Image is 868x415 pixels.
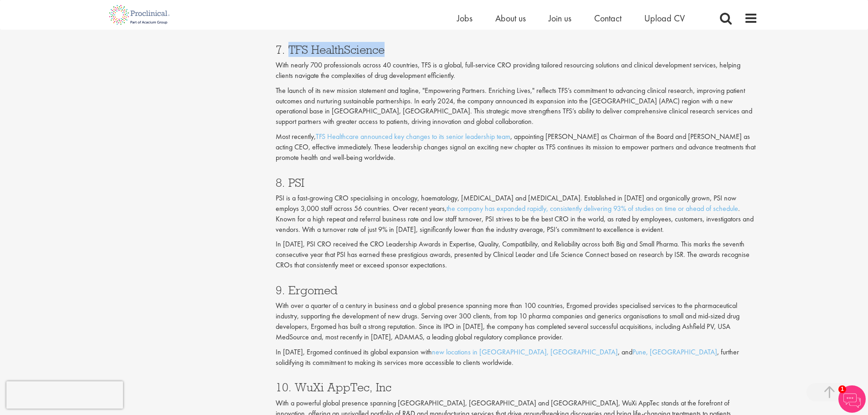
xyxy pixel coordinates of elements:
[276,284,758,296] h3: 9. Ergomed
[276,60,758,81] p: With nearly 700 professionals across 40 countries, TFS is a global, full-service CRO providing ta...
[594,12,621,24] a: Contact
[644,12,685,24] a: Upload CV
[276,301,758,342] p: With over a quarter of a century in business and a global presence spanning more than 100 countri...
[276,193,758,235] p: PSI is a fast-growing CRO specialising in oncology, haematology, [MEDICAL_DATA] and [MEDICAL_DATA...
[495,12,526,24] a: About us
[457,12,473,24] a: Jobs
[632,347,717,357] a: Pune, [GEOGRAPHIC_DATA]
[276,86,758,127] p: The launch of its new mission statement and tagline, "Empowering Partners. Enriching Lives," refl...
[838,385,866,413] img: Chatbot
[447,204,738,213] a: the company has expanded rapidly, consistently delivering 93% of studies on time or ahead of sche...
[276,239,758,271] p: In [DATE], PSI CRO received the CRO Leadership Awards in Expertise, Quality, Compatibility, and R...
[276,132,758,163] p: Most recently, , appointing [PERSON_NAME] as Chairman of the Board and [PERSON_NAME] as acting CE...
[276,381,758,393] h3: 10. WuXi AppTec, Inc
[432,347,618,357] a: new locations in [GEOGRAPHIC_DATA], [GEOGRAPHIC_DATA]
[6,381,123,409] iframe: reCAPTCHA
[838,385,846,393] span: 1
[316,132,510,141] a: TFS Healthcare announced key changes to its senior leadership team
[549,12,571,24] a: Join us
[276,177,758,189] h3: 8. PSI
[276,347,758,368] p: In [DATE], Ergomed continued its global expansion with , and , further solidifying its commitment...
[276,44,758,56] h3: 7. TFS HealthScience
